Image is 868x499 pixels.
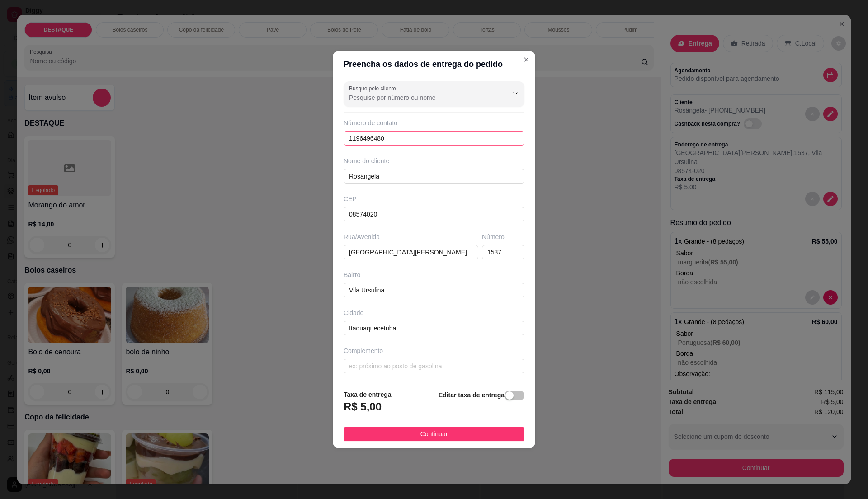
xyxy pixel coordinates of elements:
div: Número de contato [344,118,524,127]
div: Rua/Avenida [344,232,478,241]
input: Ex.: João da Silva [344,169,524,184]
button: Show suggestions [508,86,523,101]
div: Bairro [344,270,524,279]
input: Ex.: 44 [482,245,524,259]
input: Ex.: Bairro Jardim [344,283,524,297]
label: Busque pelo cliente [349,85,399,92]
header: Preencha os dados de entrega do pedido [333,51,535,78]
input: Busque pelo cliente [349,93,494,102]
input: ex: próximo ao posto de gasolina [344,359,524,373]
div: Complemento [344,346,524,355]
div: Cidade [344,308,524,317]
input: Ex.: Rua Oscar Freire [344,245,478,259]
input: Ex.: (11) 9 8888-9999 [344,131,524,146]
h3: R$ 5,00 [344,400,382,414]
div: CEP [344,194,524,203]
span: Continuar [420,429,448,439]
strong: Editar taxa de entrega [439,391,505,399]
div: Número [482,232,524,241]
input: Ex.: Santo André [344,321,524,335]
button: Close [519,52,533,67]
input: Ex.: 00000-000 [344,207,524,221]
button: Continuar [344,427,524,441]
strong: Taxa de entrega [344,391,392,398]
div: Nome do cliente [344,156,524,165]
